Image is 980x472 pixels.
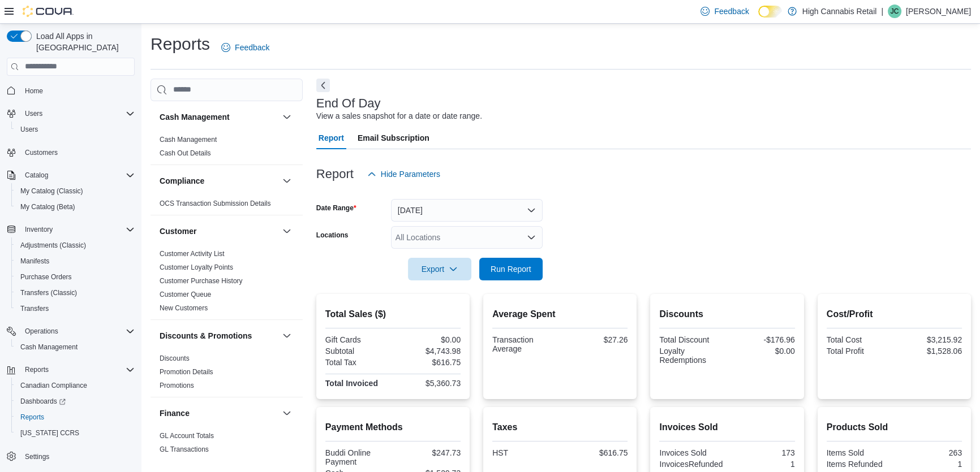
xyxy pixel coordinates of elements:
div: $3,215.92 [896,335,962,344]
button: Operations [20,324,63,338]
button: Reports [2,362,139,378]
h3: Discounts & Promotions [160,330,252,341]
a: My Catalog (Classic) [16,184,88,198]
button: Reports [11,409,139,425]
div: 1 [729,460,795,469]
h1: Reports [151,33,210,55]
div: Gift Cards [325,335,391,344]
label: Locations [316,231,349,240]
button: My Catalog (Classic) [11,183,139,199]
span: Canadian Compliance [20,381,87,390]
span: Dashboards [16,395,135,408]
span: Operations [25,327,58,336]
div: $247.73 [395,448,461,457]
button: Cash Management [11,339,139,355]
a: New Customers [160,304,208,312]
span: Users [16,123,135,136]
div: -$176.96 [729,335,795,344]
span: JC [891,5,899,18]
span: Adjustments (Classic) [16,239,135,252]
span: Load All Apps in [GEOGRAPHIC_DATA] [32,31,135,53]
span: Report [319,127,344,149]
p: High Cannabis Retail [802,5,877,18]
span: Inventory [25,225,53,234]
button: Cash Management [160,111,278,123]
button: Adjustments (Classic) [11,237,139,253]
button: Inventory [2,222,139,237]
button: Users [20,107,47,120]
a: Customer Queue [160,291,211,298]
button: Manifests [11,253,139,269]
button: Reports [20,363,53,376]
a: Settings [20,450,54,464]
a: Cash Management [16,340,82,354]
h3: Finance [160,408,190,419]
div: $5,360.73 [395,379,461,388]
a: Transfers (Classic) [16,286,81,300]
span: Settings [25,452,49,461]
span: Home [25,86,43,96]
button: Finance [160,408,278,419]
span: Feedback [714,6,749,17]
a: My Catalog (Beta) [16,200,80,214]
a: Users [16,123,42,136]
span: Manifests [16,254,135,268]
a: GL Transactions [160,445,209,453]
div: Items Refunded [827,460,892,469]
a: Feedback [217,36,274,59]
button: Canadian Compliance [11,378,139,393]
div: Jack Cayer [888,5,901,18]
h3: Customer [160,226,196,237]
div: 1 [896,460,962,469]
button: Settings [2,448,139,464]
div: Items Sold [827,448,892,457]
strong: Total Invoiced [325,379,378,388]
span: Home [20,84,135,98]
h2: Cost/Profit [827,308,962,321]
span: Catalog [25,171,48,180]
button: Users [11,122,139,137]
h2: Payment Methods [325,421,461,434]
span: Canadian Compliance [16,379,135,392]
span: Customer Activity List [160,249,225,258]
span: Customer Loyalty Points [160,263,233,272]
span: Email Subscription [358,127,429,149]
button: Discounts & Promotions [280,329,294,343]
span: Discounts [160,354,190,363]
span: Transfers [16,302,135,315]
span: My Catalog (Classic) [16,184,135,198]
span: Hide Parameters [381,168,440,180]
button: My Catalog (Beta) [11,199,139,215]
button: Customer [160,226,278,237]
div: $1,528.06 [896,347,962,356]
span: Export [415,258,465,280]
p: [PERSON_NAME] [906,5,971,18]
span: Inventory [20,223,135,236]
span: Manifests [20,257,49,266]
span: Transfers (Classic) [20,288,77,297]
div: 173 [729,448,795,457]
span: Cash Management [16,340,135,354]
span: Customers [20,145,135,159]
div: Total Cost [827,335,892,344]
a: OCS Transaction Submission Details [160,200,271,207]
button: Hide Parameters [363,163,445,185]
span: Reports [16,410,135,424]
div: Total Discount [659,335,725,344]
a: Customer Purchase History [160,277,243,285]
span: [US_STATE] CCRS [20,428,79,438]
a: Cash Out Details [160,149,211,157]
div: Cash Management [151,133,303,164]
span: Cash Management [20,343,78,352]
button: [DATE] [391,199,543,222]
span: Washington CCRS [16,426,135,440]
button: Open list of options [527,233,536,242]
a: Purchase Orders [16,270,76,284]
span: Purchase Orders [20,272,72,282]
h2: Total Sales ($) [325,308,461,321]
span: My Catalog (Beta) [20,202,75,211]
span: Reports [20,363,135,376]
a: Promotions [160,382,194,389]
button: Run Report [479,258,543,280]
